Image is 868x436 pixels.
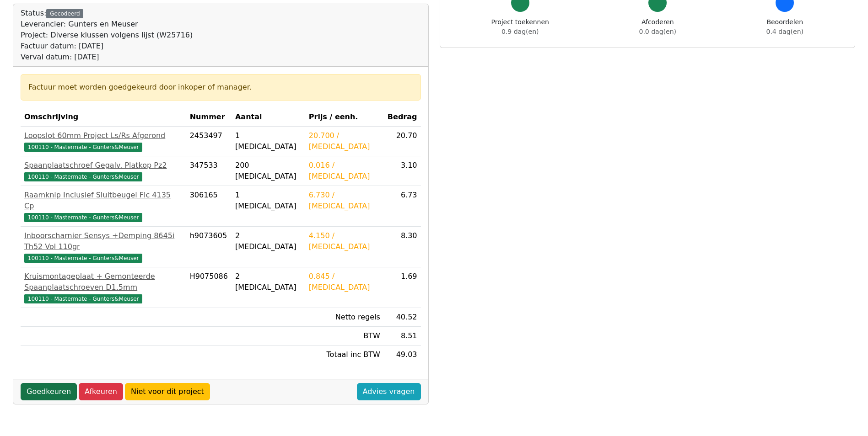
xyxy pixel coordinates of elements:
span: 0.9 dag(en) [501,28,539,35]
td: 2453497 [186,127,232,156]
td: 20.70 [384,127,421,156]
div: Raamknip Inclusief Sluitbeugel Flc 4135 Cp [24,190,183,212]
a: Inboorscharnier Sensys +Demping 8645i Th52 Vol 110gr100110 - Mastermate - Gunters&Meuser [24,230,183,263]
div: Project: Diverse klussen volgens lijst (W25716) [21,30,193,41]
td: h9073605 [186,227,232,267]
div: Verval datum: [DATE] [21,52,193,63]
th: Omschrijving [21,108,186,127]
a: Spaanplaatschroef Gegalv. Platkop Pz2100110 - Mastermate - Gunters&Meuser [24,160,183,182]
div: 20.700 / [MEDICAL_DATA] [309,130,380,152]
td: 40.52 [384,308,421,327]
span: 100110 - Mastermate - Gunters&Meuser [24,254,142,263]
div: Inboorscharnier Sensys +Demping 8645i Th52 Vol 110gr [24,230,183,252]
td: Netto regels [305,308,384,327]
div: Factuur datum: [DATE] [21,41,193,52]
div: 6.730 / [MEDICAL_DATA] [309,190,380,212]
th: Aantal [232,108,305,127]
td: 6.73 [384,186,421,227]
td: 3.10 [384,156,421,186]
a: Raamknip Inclusief Sluitbeugel Flc 4135 Cp100110 - Mastermate - Gunters&Meuser [24,190,183,223]
td: H9075086 [186,267,232,308]
div: Spaanplaatschroef Gegalv. Platkop Pz2 [24,160,183,171]
div: Factuur moet worden goedgekeurd door inkoper of manager. [28,82,413,93]
div: Gecodeerd [46,9,83,18]
div: Loopslot 60mm Project Ls/Rs Afgerond [24,130,183,141]
span: 0.4 dag(en) [766,28,803,35]
div: Status: [21,8,193,63]
div: 1 [MEDICAL_DATA] [235,190,302,212]
td: 8.30 [384,227,421,267]
th: Bedrag [384,108,421,127]
td: BTW [305,327,384,346]
td: 49.03 [384,346,421,364]
th: Prijs / eenh. [305,108,384,127]
div: 1 [MEDICAL_DATA] [235,130,302,152]
td: 347533 [186,156,232,186]
th: Nummer [186,108,232,127]
a: Advies vragen [357,383,421,400]
div: Project toekennen [491,17,549,37]
span: 100110 - Mastermate - Gunters&Meuser [24,294,142,303]
span: 0.0 dag(en) [639,28,676,35]
div: 0.016 / [MEDICAL_DATA] [309,160,380,182]
span: 100110 - Mastermate - Gunters&Meuser [24,213,142,222]
a: Afkeuren [79,383,123,400]
a: Niet voor dit project [125,383,210,400]
a: Kruismontageplaat + Gemonteerde Spaanplaatschroeven D1.5mm100110 - Mastermate - Gunters&Meuser [24,271,183,304]
td: 1.69 [384,267,421,308]
div: Beoordelen [766,17,803,37]
div: 2 [MEDICAL_DATA] [235,230,302,252]
td: 8.51 [384,327,421,346]
td: 306165 [186,186,232,227]
a: Loopslot 60mm Project Ls/Rs Afgerond100110 - Mastermate - Gunters&Meuser [24,130,183,152]
div: Afcoderen [639,17,676,37]
div: Kruismontageplaat + Gemonteerde Spaanplaatschroeven D1.5mm [24,271,183,293]
div: Leverancier: Gunters en Meuser [21,19,193,30]
span: 100110 - Mastermate - Gunters&Meuser [24,143,142,152]
div: 200 [MEDICAL_DATA] [235,160,302,182]
div: 4.150 / [MEDICAL_DATA] [309,230,380,252]
span: 100110 - Mastermate - Gunters&Meuser [24,172,142,181]
a: Goedkeuren [21,383,77,400]
div: 2 [MEDICAL_DATA] [235,271,302,293]
div: 0.845 / [MEDICAL_DATA] [309,271,380,293]
td: Totaal inc BTW [305,346,384,364]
